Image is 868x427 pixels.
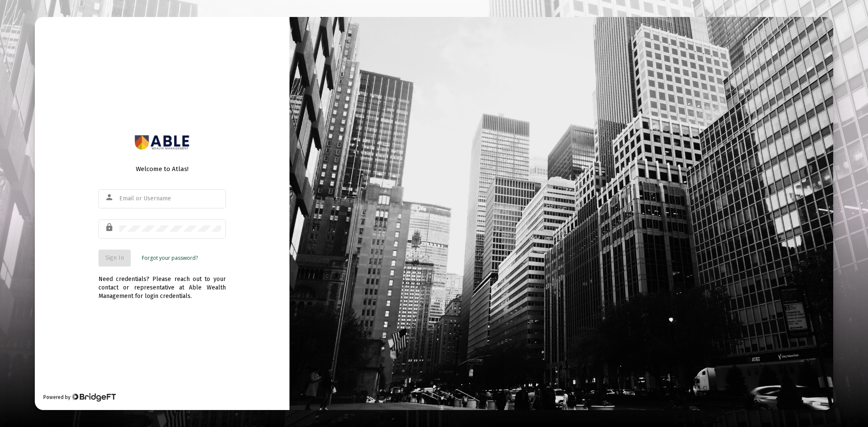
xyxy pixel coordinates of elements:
[105,222,115,233] mat-icon: lock
[142,254,198,262] a: Forgot your password?
[105,192,115,202] mat-icon: person
[43,393,116,402] div: Powered by
[98,250,131,267] button: Sign In
[98,165,226,173] div: Welcome to Atlas!
[105,254,124,261] span: Sign In
[71,393,116,402] img: Bridge Financial Technology Logo
[119,195,221,202] input: Email or Username
[135,126,189,158] img: Logo
[98,267,226,301] div: Need credentials? Please reach out to your contact or representative at Able Wealth Management fo...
